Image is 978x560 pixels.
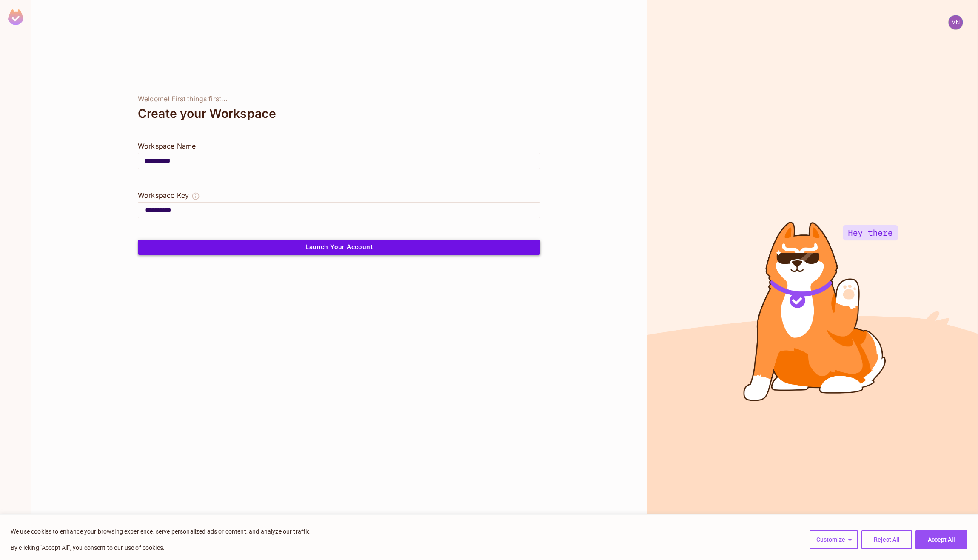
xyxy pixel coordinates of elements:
p: We use cookies to enhance your browsing experience, serve personalized ads or content, and analyz... [11,526,312,537]
img: SReyMgAAAABJRU5ErkJggg== [8,9,23,25]
button: Reject All [861,530,912,549]
button: Customize [810,530,858,549]
button: The Workspace Key is unique, and serves as the identifier of your workspace. [191,190,200,202]
div: Workspace Name [138,141,540,151]
button: Launch Your Account [138,240,540,255]
div: Workspace Key [138,190,189,200]
div: Welcome! First things first... [138,95,540,103]
div: Create your Workspace [138,103,540,124]
img: Michael Norton [949,15,963,29]
p: By clicking "Accept All", you consent to our use of cookies. [11,543,312,553]
button: Accept All [915,530,967,549]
